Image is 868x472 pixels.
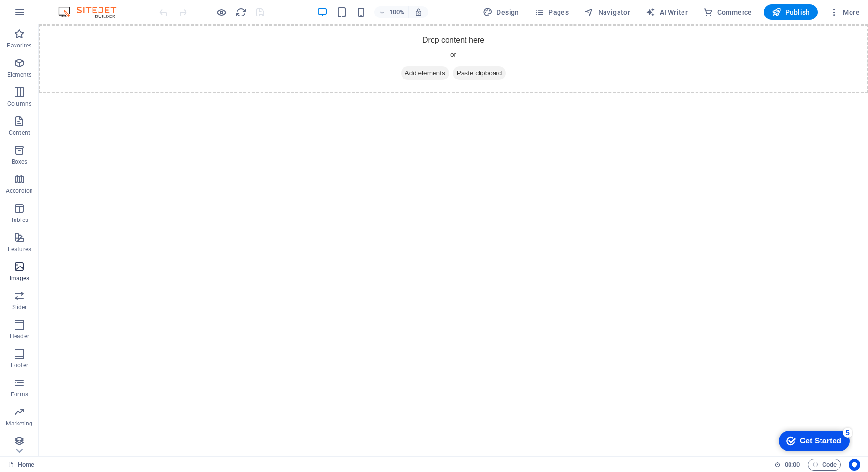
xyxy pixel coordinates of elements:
span: Pages [535,7,569,17]
button: 100% [374,6,409,18]
p: Footer [11,362,28,369]
span: Navigator [584,7,630,17]
span: Publish [772,7,810,17]
p: Features [8,245,31,253]
p: Tables [11,216,28,224]
span: Paste clipboard [414,42,467,56]
span: : [791,461,793,468]
span: Add elements [362,42,410,56]
span: AI Writer [646,7,688,17]
p: Boxes [12,158,28,166]
button: reload [235,6,247,18]
button: Usercentrics [849,459,860,471]
span: Code [812,459,837,471]
button: AI Writer [642,4,692,20]
p: Header [10,332,29,340]
a: Click to cancel selection. Double-click to open Pages [8,459,34,471]
div: Get Started 5 items remaining, 0% complete [8,5,78,25]
button: Design [479,4,523,20]
div: Get Started [29,11,70,19]
button: More [825,4,864,20]
p: Columns [7,100,31,108]
i: On resize automatically adjust zoom level to fit chosen device. [414,8,423,16]
p: Favorites [7,42,31,49]
img: Editor Logo [56,6,128,18]
p: Elements [7,71,32,79]
p: Forms [11,391,28,398]
span: Commerce [703,7,752,17]
button: Publish [764,4,818,20]
span: Design [483,7,519,17]
span: More [829,7,860,17]
div: Design (Ctrl+Alt+Y) [479,4,523,20]
i: Reload page [235,7,247,18]
p: Accordion [6,187,33,195]
button: Pages [531,4,573,20]
button: Navigator [580,4,634,20]
div: 5 [72,2,81,12]
h6: 100% [389,6,404,18]
p: Slider [12,303,27,311]
button: Code [808,459,841,471]
p: Marketing [6,420,32,427]
p: Images [10,274,30,282]
p: Content [9,129,30,137]
button: Click here to leave preview mode and continue editing [216,6,227,18]
h6: Session time [775,459,800,471]
button: Commerce [699,4,756,20]
span: 00 00 [785,459,800,471]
